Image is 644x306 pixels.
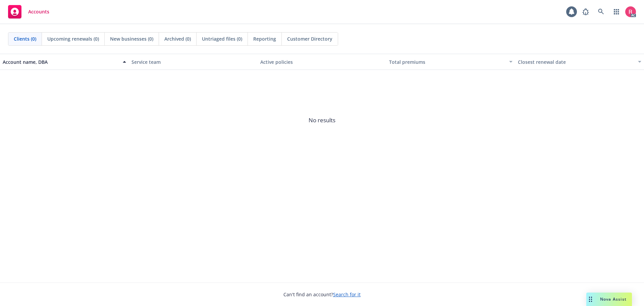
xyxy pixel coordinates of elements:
[600,296,627,302] span: Nova Assist
[129,54,258,70] button: Service team
[586,293,632,306] button: Nova Assist
[5,2,52,21] a: Accounts
[594,5,608,18] a: Search
[110,35,153,42] span: New businesses (0)
[333,291,361,298] a: Search for it
[579,5,592,18] a: Report a Bug
[3,58,119,65] div: Account name, DBA
[202,35,242,42] span: Untriaged files (0)
[625,6,636,17] img: photo
[386,54,515,70] button: Total premiums
[283,291,361,298] span: Can't find an account?
[47,35,99,42] span: Upcoming renewals (0)
[260,58,384,65] div: Active policies
[14,35,36,42] span: Clients (0)
[389,58,505,65] div: Total premiums
[287,35,332,42] span: Customer Directory
[610,5,623,18] a: Switch app
[253,35,276,42] span: Reporting
[28,9,49,14] span: Accounts
[164,35,191,42] span: Archived (0)
[515,54,644,70] button: Closest renewal date
[518,58,634,65] div: Closest renewal date
[258,54,386,70] button: Active policies
[586,293,595,306] div: Drag to move
[131,58,255,65] div: Service team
